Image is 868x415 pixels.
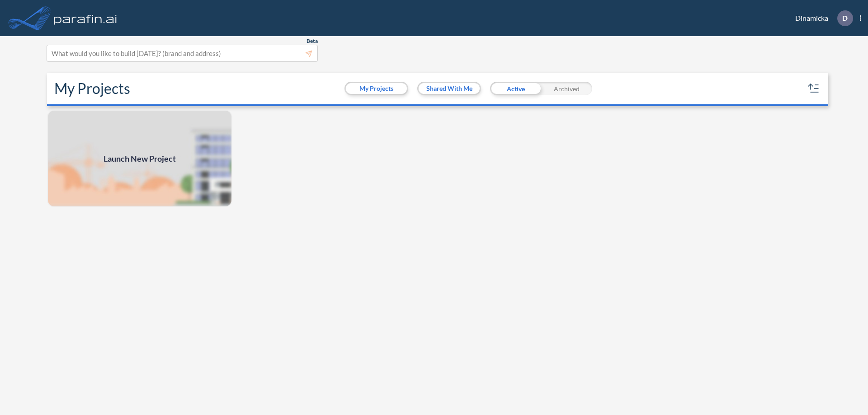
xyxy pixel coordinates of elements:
[52,9,119,27] img: logo
[807,81,821,96] button: sort
[419,83,480,94] button: Shared With Me
[104,153,176,165] span: Launch New Project
[47,110,232,207] img: add
[54,80,130,97] h2: My Projects
[490,82,541,95] div: Active
[47,110,232,207] a: Launch New Project
[307,37,318,45] span: Beta
[541,82,592,95] div: Archived
[842,14,848,22] p: D
[346,83,407,94] button: My Projects
[782,10,861,26] div: Dinamicka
